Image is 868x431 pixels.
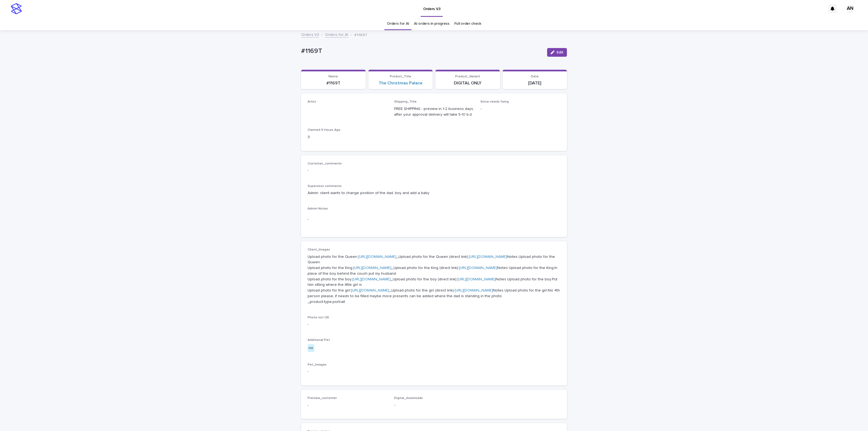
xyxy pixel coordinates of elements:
span: Product_Variant [455,75,480,78]
span: Client_Images [308,248,330,251]
p: - [394,403,474,408]
p: [DATE] [506,81,564,86]
a: [URL][DOMAIN_NAME] [351,289,389,292]
p: Upload photo for the Queen: _Upload photo for the Queen (direct link): Notes Upload photo for the... [308,254,560,305]
p: 3 [308,134,388,140]
a: [URL][DOMAIN_NAME] [358,255,396,259]
span: Claimed X Hours Ago [308,128,340,132]
span: Since needs fixing [480,100,509,103]
span: Pet_Images [308,363,327,366]
img: stacker-logo-s-only.png [11,3,22,14]
span: Customer_comments [308,162,342,165]
span: Artist [308,100,316,103]
a: [URL][DOMAIN_NAME] [352,277,391,281]
a: [URL][DOMAIN_NAME] [457,277,496,281]
button: Edit [547,48,567,57]
span: Digital_downloads [394,397,423,400]
a: Orders for AI [325,31,348,37]
p: #1169T [304,81,362,86]
a: Orders for AI [387,17,409,30]
p: - [308,217,560,222]
p: - [480,106,560,112]
a: [URL][DOMAIN_NAME] [353,266,391,270]
a: Full order check [454,17,481,30]
a: AI orders in progress [414,17,449,30]
a: [URL][DOMAIN_NAME] [455,289,493,292]
p: - [308,168,560,173]
p: - [308,322,560,327]
p: #1169T [301,47,543,55]
span: Admin Notes [308,207,328,210]
div: AN [846,4,854,13]
a: Orders V3 [301,31,319,37]
p: - [308,369,560,375]
span: Additional Pet [308,338,330,342]
p: FREE SHIPPING - preview in 1-2 business days, after your approval delivery will take 5-10 b.d. [394,106,474,118]
div: no [308,344,314,352]
p: #1169T [354,31,367,37]
span: Supervisor comments [308,185,342,188]
span: Date [531,75,539,78]
p: DIGITAL ONLY [439,81,497,86]
p: Admin: client wants to change position of the dad, boy and add a baby [308,190,560,196]
span: Edit [557,50,563,54]
span: Product_Title [390,75,411,78]
a: [URL][DOMAIN_NAME] [469,255,507,259]
span: Shipping_Title [394,100,417,103]
p: - [308,403,388,408]
a: [URL][DOMAIN_NAME] [459,266,497,270]
span: Name [328,75,338,78]
a: The Christmas Palace [379,81,422,86]
span: Photo not OK [308,316,329,319]
span: Preview_customer [308,397,337,400]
